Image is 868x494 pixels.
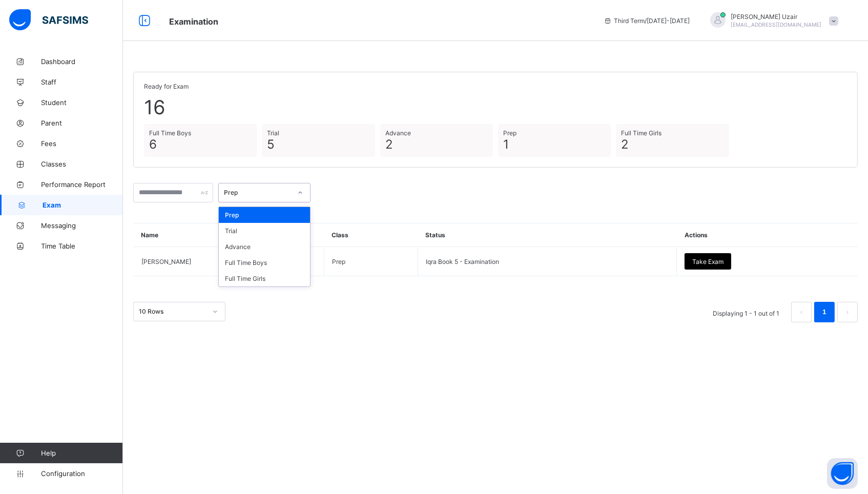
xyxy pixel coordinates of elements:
[41,139,123,148] span: Fees
[814,302,835,322] li: 1
[9,9,88,31] img: safsims
[621,137,724,152] span: 2
[219,255,310,271] div: Full Time Boys
[41,160,123,168] span: Classes
[837,302,858,322] li: 下一页
[621,129,724,137] span: Full Time Girls
[41,78,123,86] span: Staff
[731,13,821,20] span: [PERSON_NAME] Uzair
[324,247,418,276] td: Prep
[819,305,829,319] a: 1
[41,449,122,457] span: Help
[219,207,310,223] div: Prep
[385,137,488,152] span: 2
[385,129,488,137] span: Advance
[219,271,310,286] div: Full Time Girls
[837,302,858,322] button: next page
[144,95,847,119] span: 16
[169,16,218,27] span: Examination
[791,302,812,322] li: 上一页
[324,223,418,247] th: Class
[827,458,858,489] button: Open asap
[692,258,724,265] span: Take Exam
[267,137,369,152] span: 5
[267,129,369,137] span: Trial
[134,247,324,276] td: [PERSON_NAME]
[418,223,677,247] th: Status
[219,239,310,255] div: Advance
[149,137,252,152] span: 6
[41,119,123,127] span: Parent
[41,469,122,478] span: Configuration
[705,302,787,322] li: Displaying 1 - 1 out of 1
[41,57,123,66] span: Dashboard
[731,22,821,28] span: [EMAIL_ADDRESS][DOMAIN_NAME]
[503,129,606,137] span: Prep
[43,201,123,209] span: Exam
[139,308,206,316] div: 10 Rows
[604,17,690,25] span: session/term information
[700,12,843,29] div: SheikhUzair
[503,137,606,152] span: 1
[219,223,310,239] div: Trial
[791,302,812,322] button: prev page
[418,247,677,276] td: Iqra Book 5 - Examination
[677,223,858,247] th: Actions
[41,221,123,230] span: Messaging
[144,83,847,90] span: Ready for Exam
[41,180,123,189] span: Performance Report
[149,129,252,137] span: Full Time Boys
[41,242,123,250] span: Time Table
[134,223,324,247] th: Name
[224,189,292,197] div: Prep
[41,98,123,107] span: Student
